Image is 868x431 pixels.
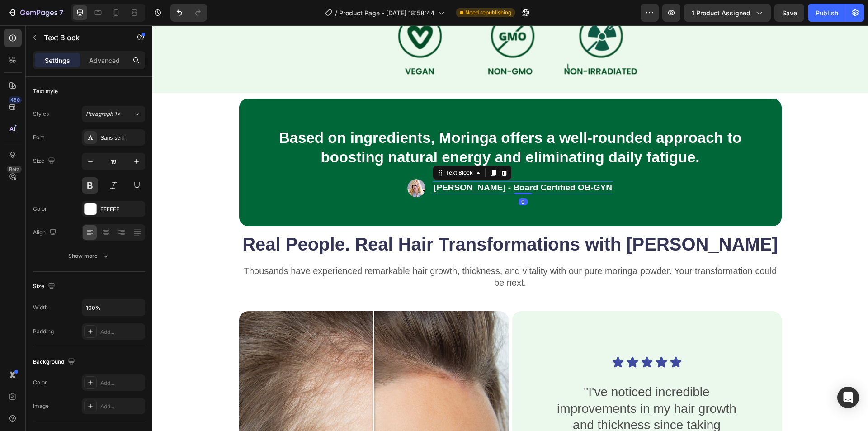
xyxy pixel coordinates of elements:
button: Paragraph 1* [82,106,145,122]
button: Show more [33,248,145,264]
iframe: Design area [152,25,868,431]
div: Beta [7,166,22,173]
div: Color [33,205,47,213]
div: Width [33,303,48,312]
div: Text style [33,87,58,95]
div: Add... [100,328,143,336]
p: [PERSON_NAME] - Board Certified OB-GYN [281,157,460,168]
div: Sans-serif [100,134,143,142]
button: 1 product assigned [684,4,771,22]
p: Settings [45,56,70,65]
p: Text Block [44,32,121,43]
button: Publish [808,4,846,22]
span: Paragraph 1* [86,110,120,118]
button: 7 [4,4,67,22]
div: Padding [33,327,54,336]
span: Save [782,9,797,17]
div: 0 [366,173,375,180]
div: 450 [9,96,22,104]
span: / [335,8,337,18]
span: Product Page - [DATE] 18:58:44 [339,8,434,18]
p: Thousands have experienced remarkable hair growth, thickness, and vitality with our pure moringa ... [88,240,628,263]
div: Undo/Redo [170,4,207,22]
div: Add... [100,379,143,387]
span: 1 product assigned [692,8,750,18]
p: 7 [59,7,63,18]
div: Text Block [292,143,322,152]
div: Publish [816,8,838,18]
div: Background [33,356,77,368]
div: Size [33,155,57,167]
input: Auto [82,299,145,316]
div: Align [33,227,58,239]
div: Add... [100,403,143,411]
div: FFFFFF [100,205,143,213]
div: Image [33,402,49,410]
p: Advanced [89,56,120,65]
div: Open Intercom Messenger [837,387,859,408]
span: Need republishing [465,9,511,17]
div: Rich Text Editor. Editing area: main [280,156,461,169]
button: Save [774,4,804,22]
img: gempages_577013383648248358-0178e0d6-5f4c-48d0-b040-fcedf5cdb5f2.png [255,154,273,172]
div: Size [33,280,57,293]
strong: Real People. Real Hair Transformations with [PERSON_NAME] [90,209,626,229]
div: Font [33,133,44,142]
div: Show more [68,251,110,260]
div: Styles [33,110,49,118]
div: Color [33,379,47,387]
